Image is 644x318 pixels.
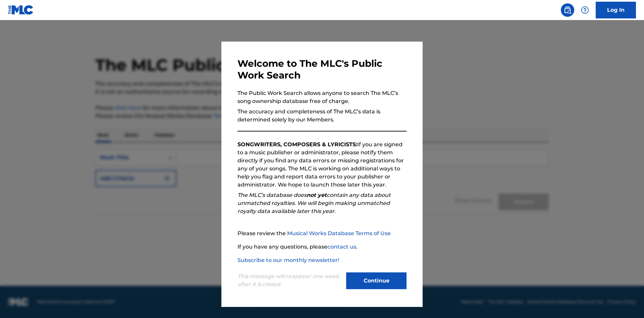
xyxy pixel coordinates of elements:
a: Public Search [561,3,574,17]
div: Help [578,3,592,17]
strong: not yet [307,192,327,198]
a: Log In [596,2,636,18]
em: The MLC’s database does contain any data about unmatched royalties. We will begin making unmatche... [237,192,391,214]
button: Continue [346,272,407,289]
p: Please review the [237,229,407,237]
p: If you have any questions, please . [237,243,407,251]
iframe: Chat Widget [610,286,644,318]
p: This message will reappear one week after it is closed. [237,272,342,288]
img: search [563,6,572,14]
p: If you are signed to a music publisher or administrator, please notify them directly if you find ... [237,141,407,189]
h3: Welcome to The MLC's Public Work Search [237,58,407,81]
img: MLC Logo [8,5,34,15]
strong: SONGWRITERS, COMPOSERS & LYRICISTS: [237,141,357,148]
p: The Public Work Search allows anyone to search The MLC’s song ownership database free of charge. [237,89,407,105]
img: help [581,6,589,14]
a: contact us [327,244,356,250]
a: Subscribe to our monthly newsletter! [237,257,339,263]
p: The accuracy and completeness of The MLC’s data is determined solely by our Members. [237,108,407,124]
a: Musical Works Database Terms of Use [287,230,391,236]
